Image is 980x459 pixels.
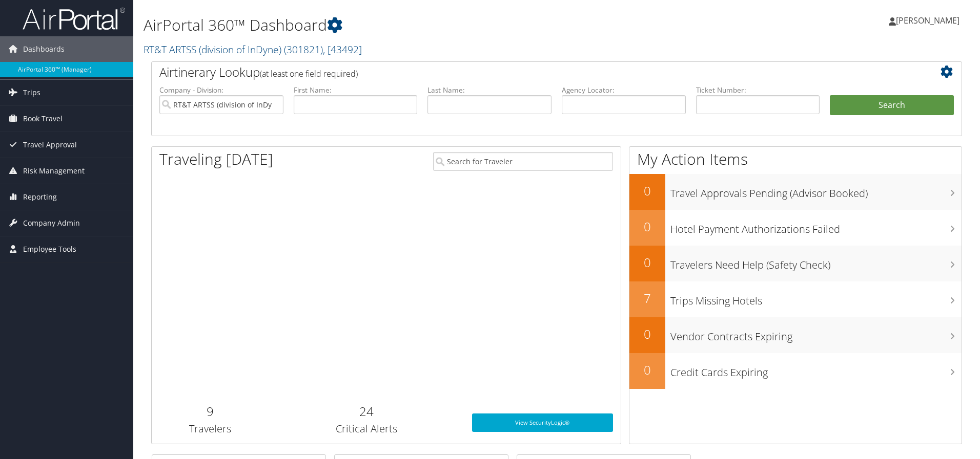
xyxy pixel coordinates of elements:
h2: 9 [159,403,261,420]
a: [PERSON_NAME] [889,5,970,36]
h3: Travelers Need Help (Safety Check) [670,253,962,272]
label: Ticket Number: [696,85,820,95]
span: Travel Approval [23,132,77,158]
span: Book Travel [23,106,63,132]
h3: Critical Alerts [277,422,457,436]
h1: AirPortal 360™ Dashboard [144,14,695,36]
a: View SecurityLogic® [472,413,613,432]
label: First Name: [294,85,418,95]
a: 7Trips Missing Hotels [629,281,962,317]
a: 0Vendor Contracts Expiring [629,317,962,353]
h1: Traveling [DATE] [159,148,273,170]
h2: 0 [629,218,665,235]
h2: 7 [629,290,665,307]
span: Reporting [23,184,57,210]
img: airportal-logo.png [23,7,125,31]
span: Trips [23,80,40,105]
button: Search [830,95,954,116]
h2: 0 [629,254,665,271]
a: RT&T ARTSS (division of InDyne) [144,42,362,56]
a: 0Travelers Need Help (Safety Check) [629,246,962,281]
h3: Travelers [159,422,261,436]
span: Employee Tools [23,236,76,262]
label: Company - Division: [159,85,283,95]
a: 0Travel Approvals Pending (Advisor Booked) [629,174,962,210]
h3: Hotel Payment Authorizations Failed [670,217,962,236]
h2: 0 [629,182,665,200]
span: Dashboards [23,36,65,62]
h3: Travel Approvals Pending (Advisor Booked) [670,181,962,201]
h3: Trips Missing Hotels [670,289,962,308]
span: Company Admin [23,210,80,236]
label: Last Name: [427,85,552,95]
a: 0Hotel Payment Authorizations Failed [629,210,962,246]
h2: Airtinerary Lookup [159,63,886,81]
h1: My Action Items [629,148,962,170]
span: ( 301821 ) [284,42,323,56]
span: [PERSON_NAME] [896,15,959,26]
h2: 24 [277,403,457,420]
span: Risk Management [23,158,85,184]
h3: Vendor Contracts Expiring [670,324,962,344]
a: 0Credit Cards Expiring [629,353,962,389]
span: (at least one field required) [260,68,358,79]
h3: Credit Cards Expiring [670,360,962,380]
h2: 0 [629,361,665,379]
span: , [ 43492 ] [323,42,362,56]
label: Agency Locator: [562,85,686,95]
input: Search for Traveler [433,152,613,171]
h2: 0 [629,325,665,343]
